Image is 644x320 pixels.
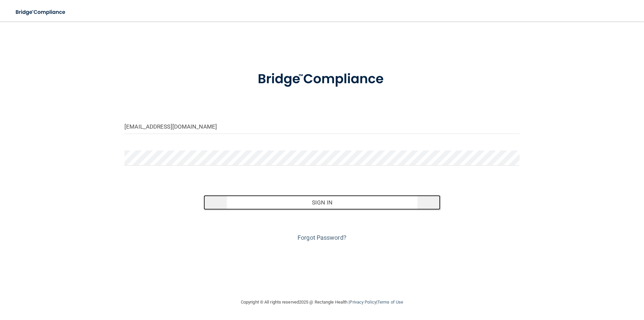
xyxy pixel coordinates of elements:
[200,291,444,313] div: Copyright © All rights reserved 2025 @ Rectangle Health | |
[124,119,520,134] input: Email
[377,300,403,305] a: Terms of Use
[10,5,72,19] img: bridge_compliance_login_screen.278c3ca4.svg
[204,195,441,210] button: Sign In
[350,300,376,305] a: Privacy Policy
[298,234,346,241] a: Forgot Password?
[244,62,400,97] img: bridge_compliance_login_screen.278c3ca4.svg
